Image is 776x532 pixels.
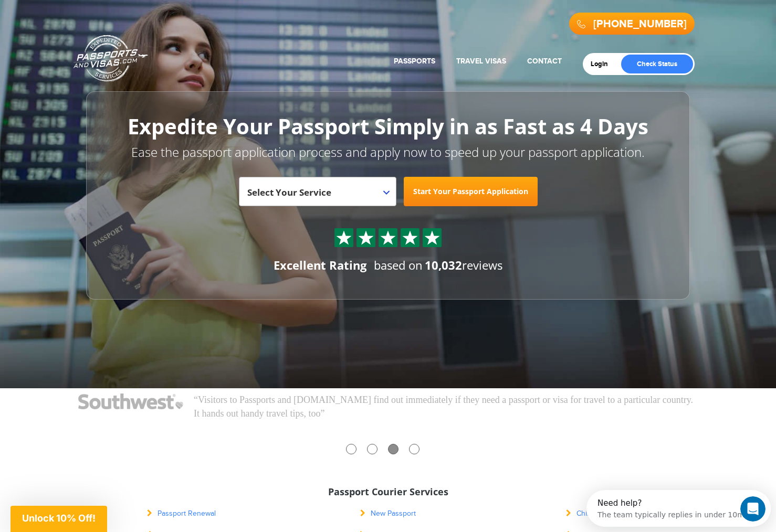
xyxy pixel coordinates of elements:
[425,257,502,273] span: reviews
[591,60,615,68] a: Login
[274,257,366,273] div: Excellent Rating
[22,513,96,524] span: Unlock 10% Off!
[527,57,562,66] a: Contact
[247,186,331,198] span: Select Your Service
[86,487,690,497] h3: Passport Courier Services
[358,230,374,246] img: Sprite St
[740,496,765,522] iframe: Intercom live chat
[239,177,396,206] span: Select Your Service
[360,509,416,518] a: New Passport
[425,257,462,273] strong: 10,032
[586,490,771,527] iframe: Intercom live chat discovery launcher
[194,393,698,420] p: “Visitors to Passports and [DOMAIN_NAME] find out immediately if they need a passport or visa for...
[78,393,183,409] img: Southwest
[404,177,538,206] a: Start Your Passport Application
[394,57,435,66] a: Passports
[11,9,158,17] div: Need help?
[566,509,623,518] a: Child Passport
[11,17,158,28] div: The team typically replies in under 10m
[4,4,189,33] div: Open Intercom Messenger
[402,230,418,246] img: Sprite St
[336,230,352,246] img: Sprite St
[110,143,666,161] p: Ease the passport application process and apply now to speed up your passport application.
[110,115,666,138] h1: Expedite Your Passport Simply in as Fast as 4 Days
[247,181,385,210] span: Select Your Service
[380,230,396,246] img: Sprite St
[147,509,216,518] a: Passport Renewal
[593,18,687,30] a: [PHONE_NUMBER]
[374,257,423,273] span: based on
[456,57,506,66] a: Travel Visas
[74,35,148,82] a: Passports & [DOMAIN_NAME]
[621,55,693,73] a: Check Status
[424,230,440,246] img: Sprite St
[11,506,107,532] div: Unlock 10% Off!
